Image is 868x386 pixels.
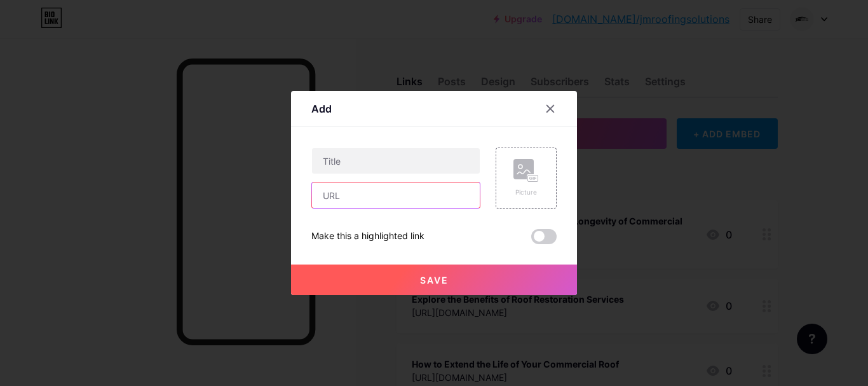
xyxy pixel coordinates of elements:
div: Make this a highlighted link [311,229,424,244]
div: Picture [513,188,539,197]
input: Title [312,148,480,174]
span: Save [420,275,449,286]
input: URL [312,183,480,208]
div: Add [311,101,332,116]
button: Save [291,265,577,295]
